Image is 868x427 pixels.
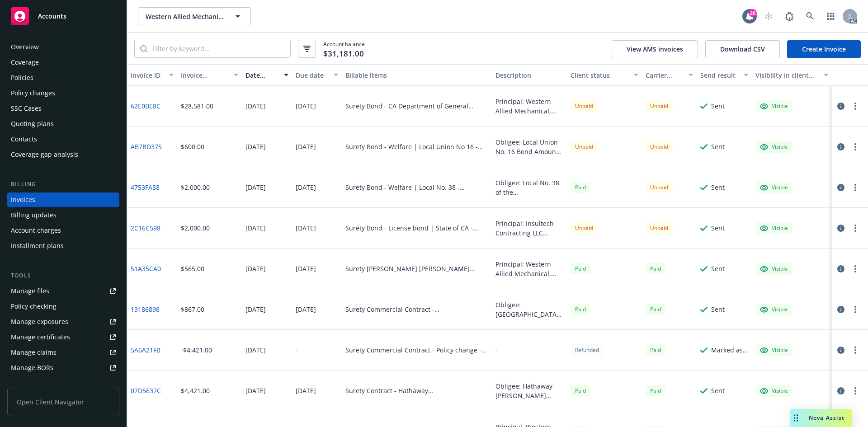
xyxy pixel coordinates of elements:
[571,304,590,315] div: Paid
[345,223,488,233] div: Surety Bond - License bond | State of CA - 070217236
[495,300,563,319] div: Obligee: [GEOGRAPHIC_DATA] Contract/Bond Amount: $63,400.00 Desc: CSM B19 Ductless Split System I...
[11,55,39,70] div: Coverage
[700,70,738,80] div: Send result
[323,48,364,60] span: $31,181.00
[11,40,39,54] div: Overview
[571,263,590,274] div: Paid
[11,101,42,116] div: SSC Cases
[571,70,628,80] div: Client status
[495,97,563,116] div: Principal: Western Allied Mechanical, Inc. Obligee: CA Dept. of General Services Bond Amount: $3,...
[571,222,598,234] div: Unpaid
[131,345,160,355] a: 5A6A21FB
[131,223,160,233] a: 2C16C598
[181,183,210,192] div: $2,000.00
[759,7,778,25] a: Start snowing
[345,386,488,395] div: Surety Contract - Hathaway [PERSON_NAME]/[PERSON_NAME][GEOGRAPHIC_DATA] - 070221770
[567,64,642,86] button: Client status
[131,305,160,314] a: 13186898
[292,64,342,86] button: Due date
[345,264,488,273] div: Surety [PERSON_NAME] [PERSON_NAME] Construction Company - [PERSON_NAME][GEOGRAPHIC_DATA] - 070221772
[345,142,488,151] div: Surety Bond - Welfare | Local Union No 16 - 070221738
[711,101,725,111] div: Sent
[345,345,488,355] div: Surety Commercial Contract - Policy change - 070221765
[495,381,563,400] div: Obligee: Hathaway [PERSON_NAME] Construction Company Contract/Bond Amount: $323,168.00 Desc: Stan...
[646,222,673,234] div: Unpaid
[181,345,212,355] div: -$4,421.00
[646,141,673,152] div: Unpaid
[749,9,757,17] div: 20
[7,271,119,280] div: Tools
[345,305,488,314] div: Surety Commercial Contract - [GEOGRAPHIC_DATA] CCCD B19 - 070221771
[296,142,316,151] div: [DATE]
[646,304,665,315] div: Paid
[7,132,119,146] a: Contacts
[131,183,160,192] a: 4753FA58
[711,142,725,151] div: Sent
[127,64,177,86] button: Invoice ID
[642,64,697,86] button: Carrier status
[11,147,78,162] div: Coverage gap analysis
[646,344,665,356] div: Paid
[787,40,861,58] a: Create Invoice
[571,344,604,356] div: Refunded
[760,102,788,110] div: Visible
[38,13,66,20] span: Accounts
[7,345,119,360] a: Manage claims
[495,219,563,238] div: Principal: Insultech Contracting LLC Obligee: State of [US_STATE] Bond Amount: $100,000 LLC/Worke...
[760,224,788,232] div: Visible
[245,101,266,111] div: [DATE]
[646,385,665,396] div: Paid
[705,40,780,58] button: Download CSV
[140,45,147,52] svg: Search
[790,409,852,427] button: Nova Assist
[11,86,55,100] div: Policy changes
[11,132,37,146] div: Contacts
[646,263,665,274] span: Paid
[345,183,488,192] div: Surety Bond - Welfare | Local No. 38 - 070006773
[612,40,698,58] button: View AMS invoices
[11,299,57,314] div: Policy checking
[245,223,266,233] div: [DATE]
[296,264,316,273] div: [DATE]
[181,142,204,151] div: $600.00
[11,223,61,238] div: Account charges
[571,385,590,396] div: Paid
[495,178,563,197] div: Obligee: Local No. 38 of the [DEMOGRAPHIC_DATA] of Journeymen & Apprentices of the Plumbing and P...
[7,147,119,162] a: Coverage gap analysis
[245,386,266,395] div: [DATE]
[7,223,119,238] a: Account charges
[495,137,563,156] div: Obligee: Local Union No. 16 Bond Amount: $30,000 Union Welfare Bond Principal: Insultech Contract...
[790,409,802,427] div: Drag to move
[7,192,119,207] a: Invoices
[7,180,119,189] div: Billing
[131,264,161,273] a: 51A35CA0
[296,183,316,192] div: [DATE]
[245,345,266,355] div: [DATE]
[345,70,488,80] div: Billable items
[11,376,80,390] div: Summary of insurance
[7,239,119,253] a: Installment plans
[7,208,119,222] a: Billing updates
[138,7,251,25] button: Western Allied Mechanical, Inc.
[245,70,278,80] div: Date issued
[11,284,49,298] div: Manage files
[646,182,673,193] div: Unpaid
[11,345,57,360] div: Manage claims
[752,64,832,86] button: Visibility in client dash
[760,305,788,314] div: Visible
[646,70,684,80] div: Carrier status
[181,223,210,233] div: $2,000.00
[711,345,748,355] div: Marked as sent
[492,64,567,86] button: Description
[7,4,119,29] a: Accounts
[147,40,290,57] input: Filter by keyword...
[760,183,788,192] div: Visible
[181,264,204,273] div: $565.00
[7,388,119,416] span: Open Client Navigator
[296,101,316,111] div: [DATE]
[495,259,563,278] div: Principal: Western Allied Mechanical, Inc. Obligee: Hathaway [PERSON_NAME] Construction Co. Bond ...
[7,117,119,131] a: Quoting plans
[11,314,68,329] div: Manage exposures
